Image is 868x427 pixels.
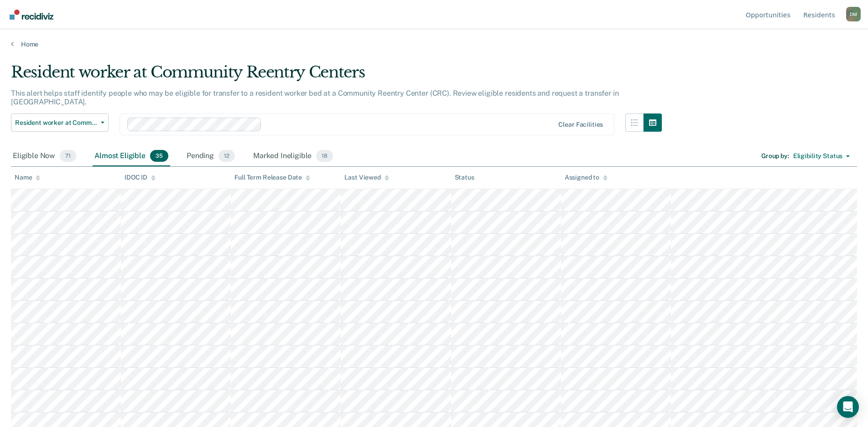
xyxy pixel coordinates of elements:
div: D M [846,7,861,21]
div: Eligibility Status [793,152,842,160]
div: Almost Eligible35 [93,146,170,166]
div: Last Viewed [344,174,389,181]
span: 12 [218,150,235,162]
div: IDOC ID [125,174,156,181]
div: Full Term Release Date [234,174,310,181]
button: Resident worker at Community Reentry Centers [11,113,109,132]
div: Marked Ineligible18 [251,146,335,166]
div: Group by : [761,152,789,160]
button: Eligibility Status [789,149,854,164]
div: Clear facilities [558,121,603,129]
a: Home [11,40,857,48]
p: This alert helps staff identify people who may be eligible for transfer to a resident worker bed ... [11,89,619,106]
div: Open Intercom Messenger [837,396,859,418]
span: 71 [60,150,76,162]
div: Resident worker at Community Reentry Centers [11,63,662,89]
div: Pending12 [185,146,237,166]
div: Assigned to [565,174,608,181]
span: 18 [316,150,333,162]
span: Resident worker at Community Reentry Centers [15,119,97,127]
span: 35 [150,150,168,162]
img: Recidiviz [10,10,53,20]
button: Profile dropdown button [846,7,861,21]
div: Name [15,174,40,181]
div: Eligible Now71 [11,146,78,166]
div: Status [455,174,474,181]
